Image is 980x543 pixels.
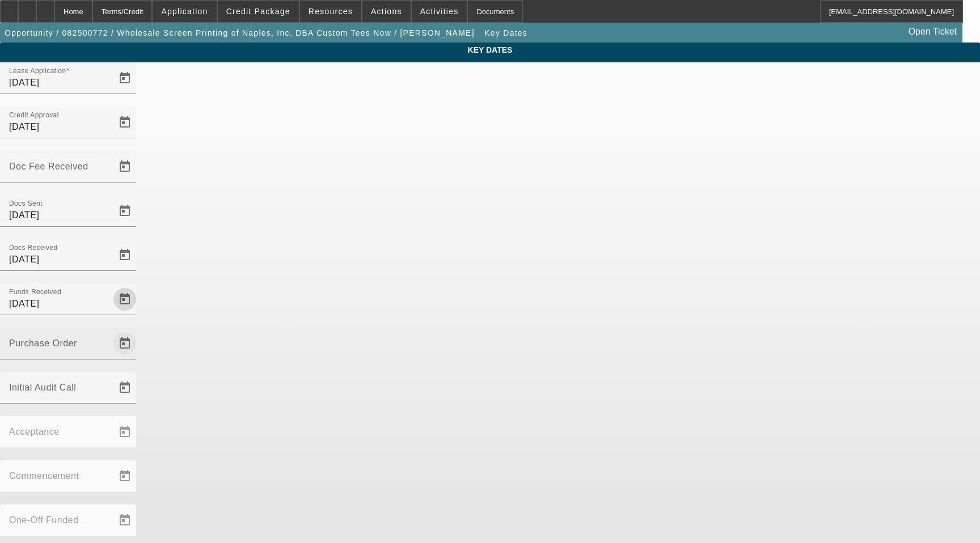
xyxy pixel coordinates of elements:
span: Key Dates [484,28,527,37]
button: Open calendar [113,288,136,311]
button: Resources [300,1,361,22]
span: Credit Package [226,7,290,16]
button: Open calendar [113,67,136,90]
button: Open calendar [113,155,136,178]
mat-label: Credit Approval [9,112,59,119]
mat-label: Docs Sent [9,200,43,207]
mat-label: One-Off Funded [9,515,78,525]
button: Open calendar [113,200,136,222]
span: Actions [371,7,402,16]
mat-label: Lease Application [9,67,66,75]
a: Open Ticket [904,22,961,41]
button: Actions [362,1,411,22]
mat-label: Doc Fee Received [9,162,88,171]
span: Resources [309,7,353,16]
mat-label: Acceptance [9,427,60,436]
mat-label: Commencement [9,471,79,481]
button: Application [153,1,216,22]
span: Opportunity / 082500772 / Wholesale Screen Printing of Naples, Inc. DBA Custom Tees Now / [PERSON... [5,28,475,37]
mat-label: Purchase Order [9,338,77,348]
button: Open calendar [113,376,136,399]
button: Open calendar [113,332,136,355]
mat-label: Docs Received [9,244,58,252]
span: Activities [420,7,459,16]
button: Credit Package [218,1,299,22]
button: Activities [412,1,467,22]
span: Key Dates [9,45,971,54]
button: Open calendar [113,111,136,134]
mat-label: Funds Received [9,289,61,296]
button: Open calendar [113,244,136,266]
button: Key Dates [481,23,530,43]
span: Application [161,7,208,16]
mat-label: Initial Audit Call [9,383,76,392]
